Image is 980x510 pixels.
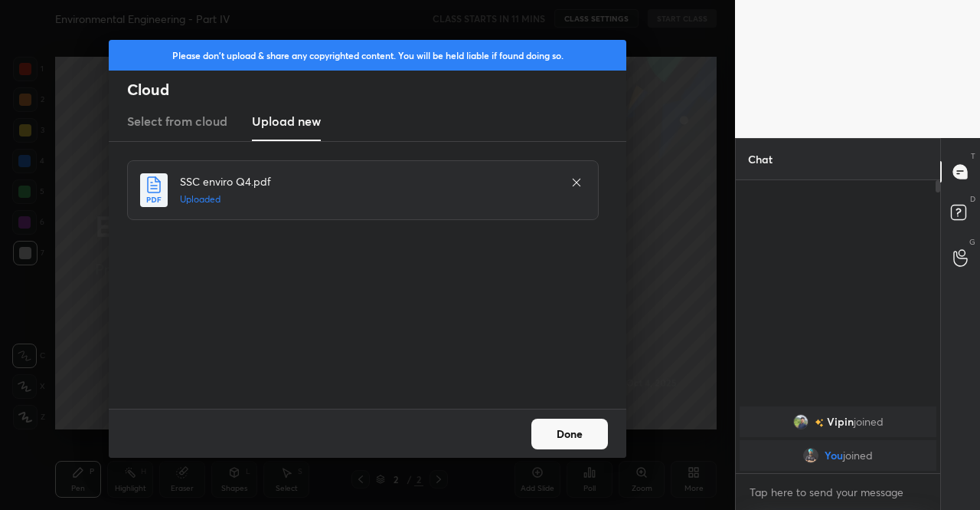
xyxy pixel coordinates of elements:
[736,139,785,179] p: Chat
[971,150,975,162] p: T
[180,192,555,206] h5: Uploaded
[252,112,321,130] h3: Upload new
[793,414,808,429] img: 4a37d2aa920a470eae9ffacccc685737.jpg
[843,449,873,462] span: joined
[825,449,843,462] span: You
[531,419,608,449] button: Done
[109,40,626,71] div: Please don't upload & share any copyrighted content. You will be held liable if found doing so.
[827,416,854,428] span: Vipin
[815,419,824,427] img: no-rating-badge.077c3623.svg
[736,403,940,474] div: grid
[970,193,975,205] p: D
[127,80,626,100] h2: Cloud
[803,448,818,463] img: 9d3c740ecb1b4446abd3172a233dfc7b.png
[854,416,884,428] span: joined
[180,173,555,189] h4: SSC enviro Q4.pdf
[969,236,975,248] p: G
